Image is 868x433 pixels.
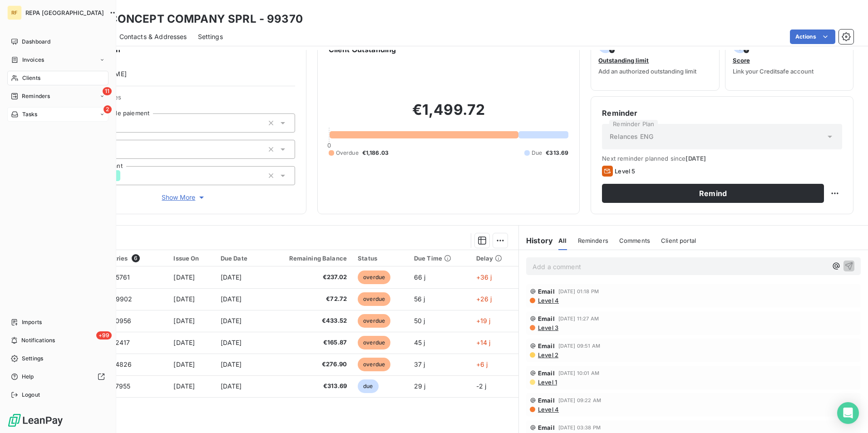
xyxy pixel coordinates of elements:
span: €72.72 [269,295,347,304]
span: +26 j [476,295,492,303]
span: [DATE] 01:18 PM [558,289,599,294]
span: Email [538,288,555,295]
span: [DATE] [221,295,242,303]
span: [DATE] [221,382,242,390]
span: Level 4 [537,297,559,304]
span: 29 j [414,382,426,390]
span: Email [538,397,555,404]
span: €276.90 [269,360,347,369]
span: Logout [22,391,40,399]
span: 50 j [414,317,425,325]
span: [DATE] [173,295,195,303]
span: Show More [162,193,206,202]
a: 2Tasks [7,107,108,122]
span: 11 [103,87,112,95]
span: [DATE] 03:38 PM [558,425,601,430]
span: -2 j [476,382,487,390]
div: Due Date [221,255,258,262]
span: Settings [22,354,43,363]
span: Imports [22,318,42,326]
span: Dashboard [22,38,50,46]
span: [DATE] [173,360,195,368]
span: Help [22,373,34,381]
span: Relances ENG [610,132,653,141]
span: Notifications [21,336,55,344]
a: Dashboard [7,34,108,49]
span: +6 j [476,360,488,368]
span: Contacts & Addresses [119,32,187,41]
h6: History [519,235,553,246]
span: due [358,379,378,393]
span: Clients [22,74,40,82]
span: 45 j [414,339,425,346]
div: Accounting Entries [71,254,163,262]
span: Outstanding limit [598,57,649,64]
span: Email [538,342,555,349]
span: [DATE] 09:51 AM [558,343,600,349]
input: Add a tag [120,172,128,180]
span: Reminders [578,237,608,244]
span: +14 j [476,339,491,346]
div: Open Intercom Messenger [837,402,859,424]
span: Tasks [22,110,38,118]
span: Level 2 [537,351,558,359]
span: €165.87 [269,338,347,347]
span: Invoices [22,56,44,64]
span: Overdue [336,149,359,157]
span: [DATE] [221,360,242,368]
span: [DATE] [221,317,242,325]
div: Due Time [414,255,465,262]
span: All [558,237,567,244]
span: €313.69 [269,382,347,391]
span: [DATE] [173,273,195,281]
span: Email [538,369,555,377]
span: +19 j [476,317,491,325]
button: Remind [602,184,824,203]
span: 6 [132,254,140,262]
div: Remaining Balance [269,255,347,262]
h6: Reminder [602,108,842,118]
span: Add an authorized outstanding limit [598,68,696,75]
a: Imports [7,315,108,330]
a: Settings [7,351,108,366]
span: 56 j [414,295,425,303]
span: Level 1 [537,379,557,386]
img: Logo LeanPay [7,413,64,428]
button: Actions [790,30,835,44]
span: overdue [358,292,390,306]
span: [DATE] [221,273,242,281]
h3: NEW CONCEPT COMPANY SPRL - 99370 [80,11,303,27]
span: overdue [358,271,390,284]
span: Level 5 [615,167,635,175]
span: Client portal [661,237,696,244]
div: Issue On [173,255,209,262]
span: Link your Creditsafe account [733,68,814,75]
span: Email [538,315,555,322]
div: Status [358,255,403,262]
a: Help [7,369,108,384]
span: Due [532,149,542,157]
span: Next reminder planned since [602,155,842,162]
span: €1,186.03 [362,149,389,157]
span: +36 j [476,273,492,281]
span: Level 4 [537,406,559,413]
span: Level 3 [537,324,558,331]
span: overdue [358,314,390,328]
span: €433.52 [269,316,347,325]
span: 66 j [414,273,426,281]
span: [DATE] [173,317,195,325]
span: 0 [327,142,331,149]
span: +99 [96,331,112,340]
span: [DATE] 10:01 AM [558,370,599,376]
span: 2 [104,105,112,113]
a: 11Reminders [7,89,108,103]
div: Delay [476,255,513,262]
span: [DATE] [686,155,706,162]
span: €237.02 [269,273,347,282]
span: Comments [619,237,650,244]
button: ScoreLink your Creditsafe account [725,33,853,91]
span: [DATE] [221,339,242,346]
span: Settings [198,32,223,41]
span: [DATE] 11:27 AM [558,316,599,321]
a: Clients [7,71,108,85]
